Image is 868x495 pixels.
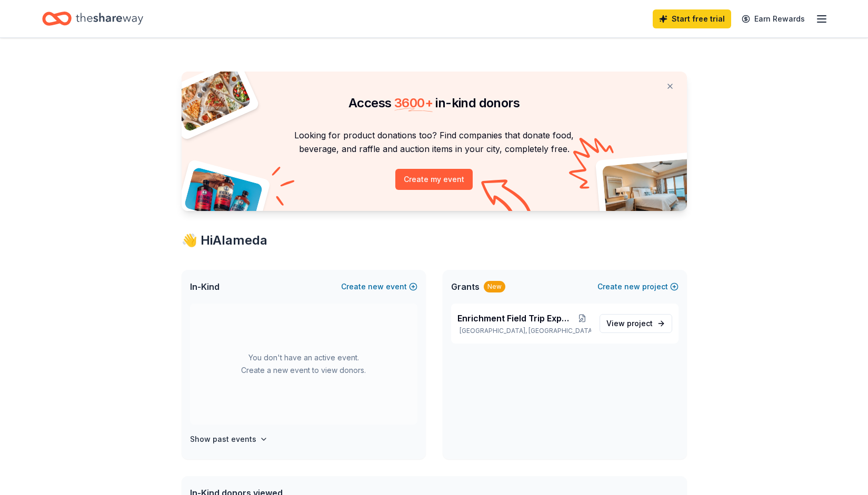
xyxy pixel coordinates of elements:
[194,128,674,156] p: Looking for product donations too? Find companies that donate food, beverage, and raffle and auct...
[735,9,811,28] a: Earn Rewards
[457,327,591,335] p: [GEOGRAPHIC_DATA], [GEOGRAPHIC_DATA]
[190,433,268,446] button: Show past events
[457,312,573,325] span: Enrichment Field Trip Experience
[190,304,417,425] div: You don't have an active event. Create a new event to view donors.
[481,179,534,219] img: Curvy arrow
[169,65,252,133] img: Pizza
[597,280,679,293] button: Createnewproject
[394,95,433,110] span: 3600 +
[484,281,505,292] div: New
[182,232,687,249] div: 👋 Hi Alameda
[606,317,653,330] span: View
[42,6,143,31] a: Home
[395,169,473,190] button: Create my event
[624,280,640,293] span: new
[368,280,384,293] span: new
[627,319,653,328] span: project
[341,280,417,293] button: Createnewevent
[653,9,731,28] a: Start free trial
[600,314,672,333] a: View project
[190,433,256,446] h4: Show past events
[348,95,520,110] span: Access in-kind donors
[451,280,480,293] span: Grants
[190,280,220,293] span: In-Kind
